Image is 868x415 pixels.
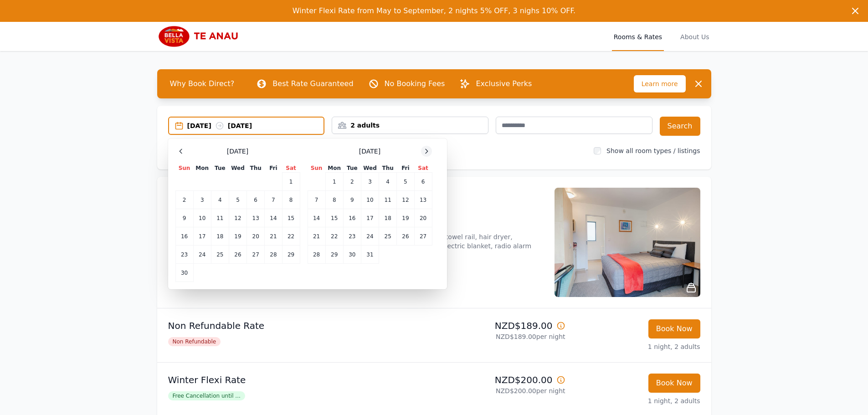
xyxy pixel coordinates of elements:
[168,319,431,332] p: Non Refundable Rate
[308,191,325,209] td: 7
[678,22,711,51] a: About Us
[343,246,361,264] td: 30
[325,227,343,246] td: 22
[325,191,343,209] td: 8
[648,374,700,393] button: Book Now
[265,191,282,209] td: 7
[573,396,700,405] p: 1 night, 2 adults
[438,319,565,332] p: NZD$189.00
[247,227,265,246] td: 20
[438,332,565,341] p: NZD$189.00 per night
[361,164,379,173] th: Wed
[175,227,193,246] td: 16
[343,164,361,173] th: Tue
[308,164,325,173] th: Sun
[282,173,300,191] td: 1
[168,337,221,346] span: Non Refundable
[414,227,432,246] td: 27
[648,319,700,338] button: Book Now
[193,209,211,227] td: 10
[397,164,414,173] th: Fri
[163,75,242,93] span: Why Book Direct?
[211,164,229,173] th: Tue
[361,227,379,246] td: 24
[187,121,324,130] div: [DATE] [DATE]
[193,246,211,264] td: 24
[175,164,193,173] th: Sun
[606,147,700,154] label: Show all room types / listings
[229,209,247,227] td: 12
[247,164,265,173] th: Thu
[175,191,193,209] td: 2
[168,391,245,400] span: Free Cancellation until ...
[361,209,379,227] td: 17
[227,147,248,156] span: [DATE]
[175,264,193,282] td: 30
[397,227,414,246] td: 26
[175,246,193,264] td: 23
[343,209,361,227] td: 16
[332,121,488,130] div: 2 adults
[247,209,265,227] td: 13
[343,191,361,209] td: 9
[157,26,245,47] img: Bella Vista Te Anau
[343,173,361,191] td: 2
[361,246,379,264] td: 31
[308,227,325,246] td: 21
[325,164,343,173] th: Mon
[229,246,247,264] td: 26
[282,191,300,209] td: 8
[272,78,353,89] p: Best Rate Guaranteed
[573,342,700,351] p: 1 night, 2 adults
[265,227,282,246] td: 21
[211,209,229,227] td: 11
[308,209,325,227] td: 14
[229,164,247,173] th: Wed
[325,246,343,264] td: 29
[229,191,247,209] td: 5
[282,164,300,173] th: Sat
[265,209,282,227] td: 14
[361,191,379,209] td: 10
[397,191,414,209] td: 12
[612,22,664,51] a: Rooms & Rates
[325,209,343,227] td: 15
[660,117,700,136] button: Search
[325,173,343,191] td: 1
[361,173,379,191] td: 3
[308,246,325,264] td: 28
[385,78,445,89] p: No Booking Fees
[414,164,432,173] th: Sat
[293,6,575,15] span: Winter Flexi Rate from May to September, 2 nights 5% OFF, 3 nighs 10% OFF.
[379,209,397,227] td: 18
[247,191,265,209] td: 6
[247,246,265,264] td: 27
[193,191,211,209] td: 3
[359,147,380,156] span: [DATE]
[193,164,211,173] th: Mon
[265,246,282,264] td: 28
[476,78,532,89] p: Exclusive Perks
[211,227,229,246] td: 18
[265,164,282,173] th: Fri
[379,173,397,191] td: 4
[438,374,565,386] p: NZD$200.00
[634,75,686,92] span: Learn more
[414,173,432,191] td: 6
[211,246,229,264] td: 25
[211,191,229,209] td: 4
[414,209,432,227] td: 20
[193,227,211,246] td: 17
[379,164,397,173] th: Thu
[438,386,565,395] p: NZD$200.00 per night
[343,227,361,246] td: 23
[175,209,193,227] td: 9
[379,227,397,246] td: 25
[282,227,300,246] td: 22
[282,246,300,264] td: 29
[229,227,247,246] td: 19
[379,191,397,209] td: 11
[168,374,431,386] p: Winter Flexi Rate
